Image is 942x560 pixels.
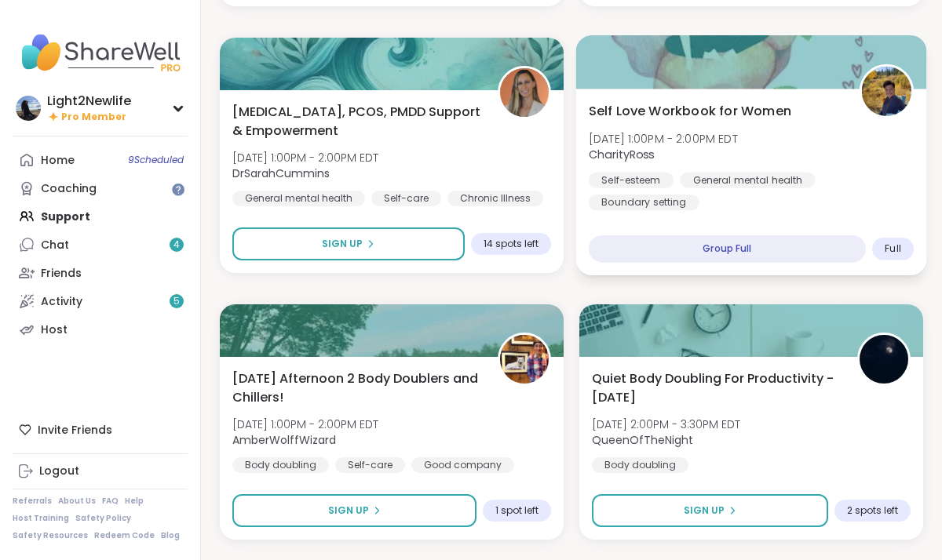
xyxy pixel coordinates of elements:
[13,315,188,344] a: Host
[322,237,363,251] span: Sign Up
[173,295,180,308] span: 5
[885,242,900,255] span: Full
[13,496,52,507] a: Referrals
[75,513,131,524] a: Safety Policy
[500,68,549,117] img: DrSarahCummins
[232,494,476,527] button: Sign Up
[161,530,180,541] a: Blog
[13,513,69,524] a: Host Training
[125,496,144,507] a: Help
[13,530,88,541] a: Safety Resources
[592,369,840,407] span: Quiet Body Doubling For Productivity - [DATE]
[232,227,465,260] button: Sign Up
[41,266,82,282] div: Friends
[411,457,514,473] div: Good company
[589,101,791,120] span: Self Love Workbook for Women
[232,432,336,448] b: AmberWolffWizard
[862,67,911,116] img: CharityRoss
[13,259,188,287] a: Friends
[128,154,184,166] span: 9 Scheduled
[13,174,188,202] a: Coaching
[371,191,441,206] div: Self-care
[860,335,908,384] img: QueenOfTheNight
[94,530,155,541] a: Redeem Code
[500,335,549,384] img: AmberWolffWizard
[41,181,97,197] div: Coaching
[495,504,539,517] span: 1 spot left
[41,322,68,338] div: Host
[232,103,480,140] span: [MEDICAL_DATA], PCOS, PMDD Support & Empowerment
[589,195,699,210] div: Boundary setting
[335,457,405,473] div: Self-care
[847,504,898,517] span: 2 spots left
[232,416,378,432] span: [DATE] 1:00PM - 2:00PM EDT
[172,184,184,196] iframe: Spotlight
[328,504,369,518] span: Sign Up
[13,231,188,259] a: Chat4
[447,191,543,206] div: Chronic Illness
[589,130,738,146] span: [DATE] 1:00PM - 2:00PM EDT
[680,172,815,187] div: General mental health
[592,457,688,473] div: Body doubling
[589,147,655,162] b: CharityRoss
[592,432,693,448] b: QueenOfTheNight
[592,494,828,527] button: Sign Up
[232,369,480,407] span: [DATE] Afternoon 2 Body Doublers and Chillers!
[13,25,188,80] img: ShareWell Nav Logo
[589,172,674,187] div: Self-esteem
[102,496,119,507] a: FAQ
[41,294,82,310] div: Activity
[61,111,126,124] span: Pro Member
[13,146,188,174] a: Home9Scheduled
[232,457,329,473] div: Body doubling
[41,238,69,253] div: Chat
[13,287,188,315] a: Activity5
[13,457,188,485] a: Logout
[58,496,96,507] a: About Us
[47,93,131,110] div: Light2Newlife
[232,150,378,165] span: [DATE] 1:00PM - 2:00PM EDT
[232,191,365,206] div: General mental health
[173,238,180,252] span: 4
[484,238,539,250] span: 14 spots left
[592,416,740,432] span: [DATE] 2:00PM - 3:30PM EDT
[232,165,330,181] b: DrSarahCummins
[589,235,866,263] div: Group Full
[39,464,79,479] div: Logout
[16,96,41,121] img: Light2Newlife
[13,416,188,444] div: Invite Friends
[684,504,725,518] span: Sign Up
[41,153,75,169] div: Home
